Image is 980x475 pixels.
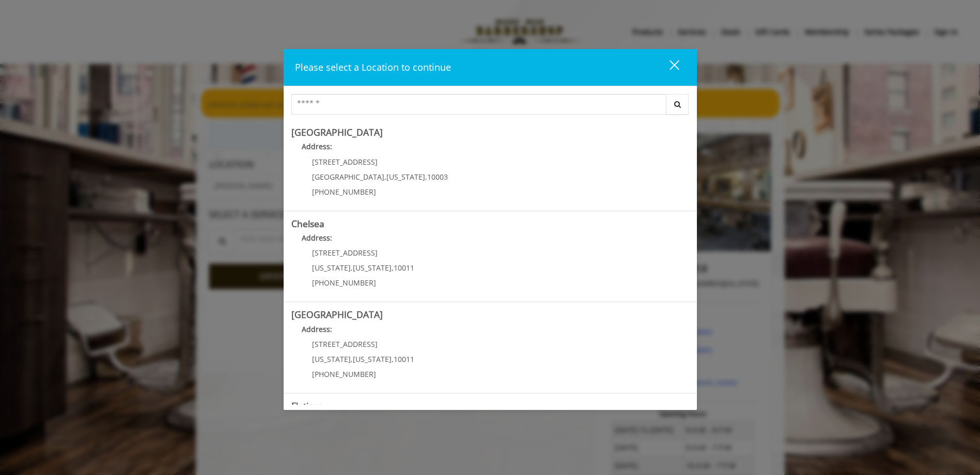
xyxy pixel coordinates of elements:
[384,172,386,182] span: ,
[312,157,378,167] span: [STREET_ADDRESS]
[302,324,332,334] b: Address:
[392,263,394,273] span: ,
[312,263,351,273] span: [US_STATE]
[312,339,378,349] span: [STREET_ADDRESS]
[650,57,686,78] button: close dialog
[394,354,414,364] span: 10011
[386,172,425,182] span: [US_STATE]
[302,141,332,151] b: Address:
[392,354,394,364] span: ,
[312,172,384,182] span: [GEOGRAPHIC_DATA]
[312,187,376,197] span: [PHONE_NUMBER]
[291,94,689,120] div: Center Select
[312,278,376,288] span: [PHONE_NUMBER]
[351,354,353,364] span: ,
[394,263,414,273] span: 10011
[351,263,353,273] span: ,
[302,233,332,243] b: Address:
[291,400,323,412] b: Flatiron
[658,59,678,75] div: close dialog
[312,369,376,379] span: [PHONE_NUMBER]
[291,94,666,115] input: Search Center
[291,126,383,138] b: [GEOGRAPHIC_DATA]
[312,354,351,364] span: [US_STATE]
[672,101,683,108] i: Search button
[353,354,392,364] span: [US_STATE]
[295,61,451,73] span: Please select a Location to continue
[291,308,383,321] b: [GEOGRAPHIC_DATA]
[427,172,448,182] span: 10003
[291,217,324,230] b: Chelsea
[425,172,427,182] span: ,
[312,248,378,258] span: [STREET_ADDRESS]
[353,263,392,273] span: [US_STATE]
